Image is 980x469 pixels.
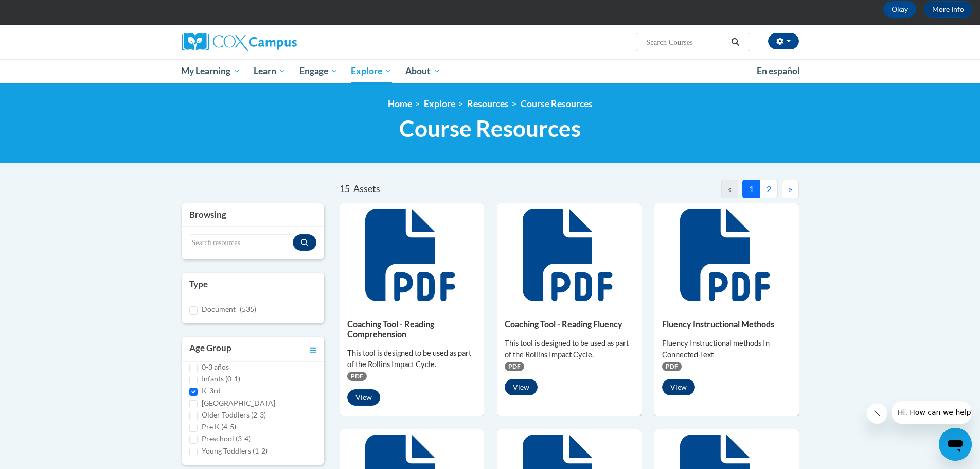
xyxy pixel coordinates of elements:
[347,319,476,339] h5: Coaching Tool - Reading Comprehension
[344,59,399,83] a: Explore
[924,1,972,18] a: More Info
[768,33,799,49] button: Account Settings
[254,65,286,77] span: Learn
[662,379,695,395] button: View
[182,33,377,51] a: Cox Campus
[760,180,778,198] button: 2
[782,180,799,198] button: Next
[505,319,634,329] h5: Coaching Tool - Reading Fluency
[293,59,345,83] a: Engage
[202,397,275,409] label: [GEOGRAPHIC_DATA]
[662,319,791,329] h5: Fluency Instructional Methods
[189,278,317,290] h3: Type
[505,338,634,360] div: This tool is designed to be used as part of the Rollins Impact Cycle.
[467,98,509,109] a: Resources
[353,183,380,194] span: Assets
[202,305,236,314] span: Document
[189,209,317,221] h3: Browsing
[424,98,455,109] a: Explore
[202,433,251,444] label: Preschool (3-4)
[757,65,800,76] span: En español
[6,7,83,15] span: Hi. How can we help?
[505,379,538,395] button: View
[202,373,240,385] label: Infants (0-1)
[892,401,972,424] iframe: Message from company
[340,183,350,194] span: 15
[202,445,268,457] label: Young Toddlers (1-2)
[347,389,380,406] button: View
[347,348,476,370] div: This tool is designed to be used as part of the Rollins Impact Cycle.
[189,342,231,356] h3: Age Group
[569,180,798,198] nav: Pagination Navigation
[299,65,338,77] span: Engage
[351,65,392,77] span: Explore
[867,403,887,424] iframe: Close message
[399,59,447,83] a: About
[166,59,814,83] div: Main menu
[202,361,229,373] label: 0-3 años
[405,65,440,77] span: About
[789,184,792,194] span: »
[181,65,240,77] span: My Learning
[505,362,524,371] span: PDF
[202,421,236,432] label: Pre K (4-5)
[247,59,293,83] a: Learn
[310,342,316,356] a: Toggle collapse
[645,36,727,48] input: Search Courses
[939,428,972,461] iframe: Button to launch messaging window
[727,36,743,48] button: Search
[240,305,256,314] span: (535)
[347,372,367,381] span: PDF
[182,33,297,51] img: Cox Campus
[202,409,266,421] label: Older Toddlers (2-3)
[742,180,760,198] button: 1
[662,338,791,360] div: Fluency Instructional methods In Connected Text
[883,1,916,18] button: Okay
[175,59,247,83] a: My Learning
[202,385,221,396] label: K-3rd
[388,98,412,109] a: Home
[399,115,581,142] span: Course Resources
[750,60,807,82] a: En español
[521,98,593,109] a: Course Resources
[293,234,316,251] button: Search resources
[189,234,293,252] input: Search resources
[662,362,682,371] span: PDF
